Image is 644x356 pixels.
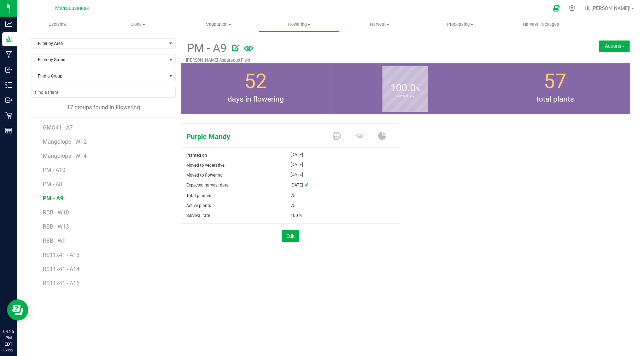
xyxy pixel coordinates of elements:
span: Open Ecommerce Menu [548,1,564,15]
span: Flowering [259,21,339,28]
span: Moved to vegetative [187,163,225,168]
inline-svg: Inbound [5,66,12,73]
span: Planted on [187,153,207,158]
span: Vegetation [178,21,258,28]
p: 09/22 [3,348,14,353]
span: Filter by Strain [31,55,166,65]
span: RS11x41 - A13 [43,252,80,258]
iframe: Resource center [7,299,28,321]
b: survival rate [382,64,428,127]
span: Expected harvest date [187,183,229,188]
span: Active plants [187,203,211,208]
span: Harvest Packages [513,21,569,28]
a: Flowering [259,17,339,32]
span: days in flowering [181,93,331,105]
button: Actions [599,40,630,52]
span: Mangolope - W12 [43,138,87,145]
button: Edit [282,230,299,242]
span: Harvest [340,21,420,28]
span: 75 [291,191,295,201]
inline-svg: Retail [5,112,12,119]
span: Clone [98,21,178,28]
span: PM - A10 [43,167,65,173]
span: RBB - W10 [43,209,69,216]
span: Microbusiness [55,5,89,11]
span: total plants [480,93,630,105]
span: 52 [244,69,267,93]
group-info-box: Days in flowering [186,63,326,114]
inline-svg: Analytics [5,21,12,28]
group-info-box: Survival rate [336,63,475,114]
span: Moved to flowering [187,173,223,178]
span: PM - A9 [43,195,63,202]
div: Manage settings [568,5,576,12]
a: Overview [17,17,98,32]
group-info-box: Total number of plants [486,63,625,114]
inline-svg: Outbound [5,97,12,104]
span: PM - A8 [43,181,62,188]
inline-svg: Inventory [5,81,12,88]
span: RS11x41 - A15 [43,280,80,287]
span: RBB - W13 [43,223,69,230]
span: 100 % [291,211,302,220]
span: [DATE] [291,160,303,169]
a: Harvest Packages [500,17,581,32]
inline-svg: Manufacturing [5,51,12,58]
span: [DATE] [291,180,303,191]
span: RBB - W9 [43,237,66,244]
span: Mangolope - W14 [43,153,87,159]
span: Processing [420,21,500,28]
p: [PERSON_NAME] Asparagus Field [186,57,550,63]
span: 75 [291,201,295,211]
a: Processing [420,17,500,32]
span: PM - A9 [186,40,227,57]
span: [DATE] [291,170,303,179]
span: Find a Group [31,71,166,81]
a: Vegetation [178,17,259,32]
span: Purple Mandy [181,131,327,142]
span: TCxG45 - W15 [43,294,78,301]
span: RS11x41 - A14 [43,266,80,272]
span: Overview [39,21,76,28]
div: 17 groups found in Flowering [31,103,176,112]
span: Total planted [187,193,212,198]
input: NO DATA FOUND [31,87,175,97]
span: Filter by Area [31,39,166,48]
span: [DATE] [291,150,303,159]
p: 04:25 PM EDT [3,328,14,348]
span: 57 [544,69,566,93]
span: GMO41 - A7 [43,124,73,131]
inline-svg: Grow [5,36,12,43]
span: select [166,39,175,48]
a: Harvest [339,17,420,32]
a: Clone [98,17,178,32]
inline-svg: Reports [5,127,12,134]
span: Survival rate [187,213,210,218]
span: Hi, [PERSON_NAME]! [585,5,631,11]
